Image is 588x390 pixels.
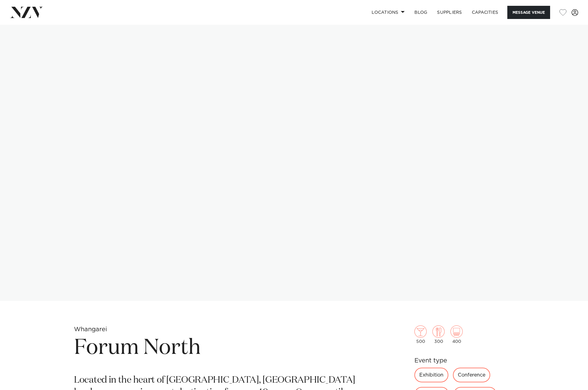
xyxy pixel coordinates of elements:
h6: Event type [414,356,514,365]
button: Message Venue [507,6,550,19]
a: Capacities [467,6,503,19]
div: 400 [450,325,463,344]
img: cocktail.png [414,325,427,338]
img: nzv-logo.png [10,7,43,18]
div: Conference [453,368,490,382]
h1: Forum North [74,334,371,362]
img: theatre.png [450,325,463,338]
div: 500 [414,325,427,344]
a: SUPPLIERS [432,6,467,19]
a: BLOG [410,6,432,19]
div: 300 [432,325,445,344]
a: Locations [367,6,410,19]
div: Exhibition [414,368,448,382]
small: Whangarei [74,326,107,332]
img: dining.png [432,325,445,338]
